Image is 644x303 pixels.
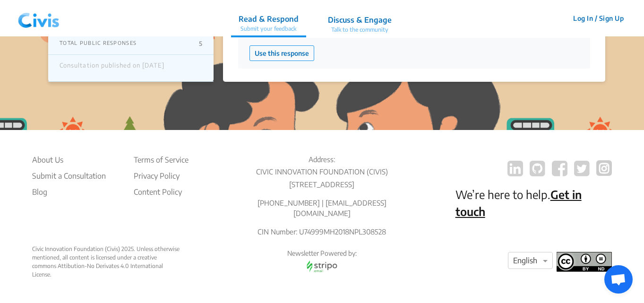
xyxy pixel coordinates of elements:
li: Content Policy [134,186,189,198]
p: Newsletter Powered by: [244,249,400,258]
li: About Us [32,154,106,165]
li: Terms of Service [134,154,189,165]
p: 5 [199,40,202,47]
p: CIN Number: U74999MH2018NPL308528 [244,226,400,237]
p: Read & Respond [239,13,299,25]
button: Log In / Sign Up [567,11,630,26]
li: Submit a Consultation [32,170,106,182]
img: navlogo.png [14,4,63,33]
button: Use this response [249,45,314,61]
div: Consultation published on [DATE] [60,62,164,74]
p: Discuss & Engage [328,14,392,26]
p: [STREET_ADDRESS] [244,179,400,190]
p: Talk to the community [328,26,392,34]
p: Address: [244,154,400,165]
div: Civic Innovation Foundation (Civis) 2025. Unless otherwise mentioned, all content is licensed und... [32,245,181,279]
a: Blog [32,186,106,198]
img: stripo email logo [302,258,342,275]
p: We’re here to help. [455,186,612,220]
p: TOTAL PUBLIC RESPONSES [60,40,137,47]
p: CIVIC INNOVATION FOUNDATION (CIVIS) [244,166,400,177]
div: Open chat [604,265,633,294]
img: footer logo [557,252,612,272]
li: Privacy Policy [134,170,189,182]
p: Submit your feedback [239,25,299,33]
p: [PHONE_NUMBER] | [EMAIL_ADDRESS][DOMAIN_NAME] [244,198,400,219]
a: Get in touch [455,187,582,218]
